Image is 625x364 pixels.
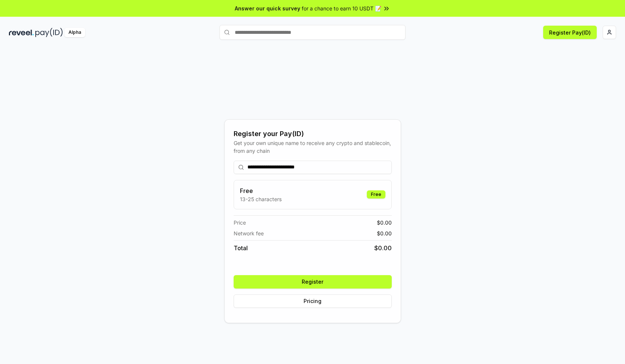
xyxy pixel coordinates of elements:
button: Register [234,275,392,289]
span: $ 0.00 [377,229,392,237]
span: $ 0.00 [374,244,392,252]
span: Price [234,219,246,226]
div: Register your Pay(ID) [234,129,392,139]
button: Pricing [234,294,392,308]
span: $ 0.00 [377,219,392,226]
span: Network fee [234,229,264,237]
div: Free [367,190,385,199]
div: Alpha [64,28,85,37]
div: Get your own unique name to receive any crypto and stablecoin, from any chain [234,139,392,155]
span: Answer our quick survey [235,4,300,12]
img: reveel_dark [9,28,34,37]
span: Total [234,244,248,252]
p: 13-25 characters [240,195,282,203]
button: Register Pay(ID) [543,26,597,39]
h3: Free [240,186,282,195]
img: pay_id [35,28,63,37]
span: for a chance to earn 10 USDT 📝 [302,4,381,12]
